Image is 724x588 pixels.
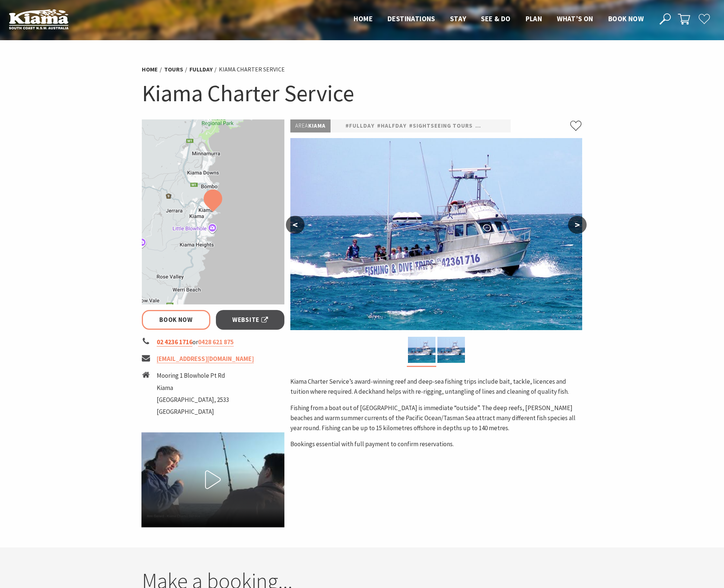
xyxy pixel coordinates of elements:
p: Kiama [290,119,331,132]
a: 0428 621 875 [198,338,234,346]
li: Mooring 1 Blowhole Pt Rd [157,371,229,381]
span: Website [232,315,268,325]
a: Book Now [142,310,211,330]
span: Book now [608,14,644,23]
img: Fishing charters aboard Kostalota from Kiama [437,337,465,363]
a: #Water Tours [475,121,520,131]
span: Area [295,122,308,129]
img: Fishing charters aboard Kostalota from Kiama [408,337,436,363]
a: fullday [189,65,213,73]
a: 02 4236 1716 [157,338,192,346]
span: What’s On [557,14,593,23]
img: Fishing charters aboard Kostalota from Kiama [290,138,582,330]
li: or [142,337,285,347]
p: Kiama Charter Service’s award-winning reef and deep-sea fishing trips include bait, tackle, licen... [290,377,582,397]
button: < [286,216,304,234]
p: Fishing from a boat out of [GEOGRAPHIC_DATA] is immediate “outside”. The deep reefs, [PERSON_NAME... [290,403,582,434]
span: Plan [526,14,542,23]
a: Home [142,65,158,73]
a: #fullday [345,121,374,131]
a: Tours [164,65,183,73]
a: #Sightseeing Tours [409,121,473,131]
img: Kiama Logo [9,9,68,29]
a: [EMAIL_ADDRESS][DOMAIN_NAME] [157,355,254,363]
p: Bookings essential with full payment to confirm reservations. [290,439,582,449]
span: See & Do [481,14,510,23]
li: [GEOGRAPHIC_DATA], 2533 [157,395,229,405]
nav: Main Menu [346,13,651,25]
h1: Kiama Charter Service [142,78,583,108]
li: Kiama Charter Service [219,65,285,74]
span: Home [354,14,373,23]
a: #halfday [377,121,406,131]
button: > [568,216,587,234]
li: Kiama [157,383,229,393]
li: [GEOGRAPHIC_DATA] [157,407,229,417]
span: Stay [450,14,466,23]
a: Website [216,310,285,330]
span: Destinations [387,14,435,23]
